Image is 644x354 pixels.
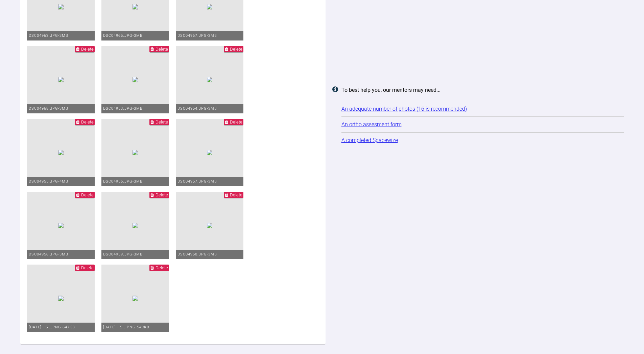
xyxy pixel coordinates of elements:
img: 17edc30c-b467-4743-abb2-3218d5d9aea2 [133,223,138,228]
span: Delete [156,119,168,125]
span: Delete [81,47,94,52]
span: Delete [81,192,94,197]
img: b217ba82-6a78-48d2-bee7-d6c2b0af0a58 [207,77,212,82]
strong: To best help you, our mentors may need... [341,87,440,93]
span: Delete [156,265,168,270]
span: DSC04953.JPG - 3MB [103,106,143,111]
img: 35a5bc2f-897e-477e-91e6-0ded8f40b0e2 [58,150,64,155]
a: A completed Spacewize [341,137,398,143]
span: DSC04967.JPG - 2MB [177,33,217,38]
a: An adequate number of photos (16 is recommended) [341,106,467,112]
span: DSC04957.JPG - 3MB [177,179,217,184]
img: 2824b4a3-75df-4ea3-b1f6-4a0ffdb05d05 [133,150,138,155]
span: [DATE] - S….png - 647KB [29,325,75,329]
span: DSC04955.JPG - 4MB [29,179,68,184]
span: Delete [156,47,168,52]
span: Delete [156,192,168,197]
img: 2c89c49a-9b24-4cd8-a305-8765d5bf3759 [133,4,138,9]
span: DSC04965.JPG - 3MB [103,33,143,38]
img: a5f968a6-ce17-4d12-a971-541b2a33a319 [133,296,138,301]
span: Delete [81,265,94,270]
img: fc99f45b-ccbb-4413-8cd8-5586790db044 [58,77,64,82]
span: DSC04956.JPG - 3MB [103,179,143,184]
span: DSC04954.JPG - 3MB [177,106,217,111]
img: 9eab30af-91ad-48c8-923e-2ae67460c493 [58,4,64,9]
span: Delete [230,47,242,52]
span: Delete [230,119,242,125]
span: DSC04960.JPG - 3MB [177,252,217,256]
img: 0ea9f260-30bb-4bf4-a796-30f0195fc4ec [58,296,64,301]
img: 78747006-2561-4ac2-887c-3535a5357c72 [207,150,212,155]
img: 9ddaf579-a2d9-47d4-9e30-8b2dcc79d503 [207,4,212,9]
span: [DATE] - S….png - 549KB [103,325,149,329]
span: Delete [230,192,242,197]
img: 0b19d570-2a86-4e71-8280-46362ec85d68 [133,77,138,82]
span: Delete [81,119,94,125]
img: a092b585-ee5c-4bee-95db-d988832ed60b [58,223,64,228]
a: An ortho assesment form [341,121,402,128]
span: DSC04962.JPG - 3MB [29,33,68,38]
span: DSC04959.JPG - 3MB [103,252,143,256]
span: DSC04958.JPG - 3MB [29,252,68,256]
span: DSC04968.JPG - 3MB [29,106,68,111]
img: 6e97c922-5827-4ab8-a592-657bcd625f87 [207,223,212,228]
